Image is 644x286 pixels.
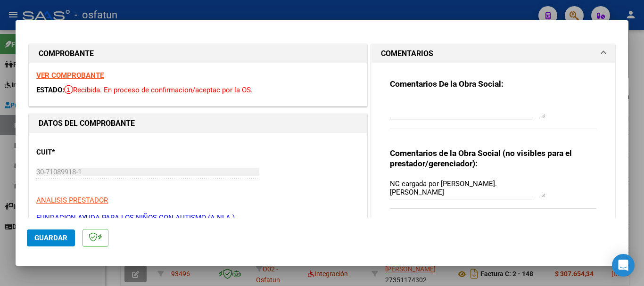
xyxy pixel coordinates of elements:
[27,229,75,246] button: Guardar
[381,48,433,59] h1: COMENTARIOS
[372,63,615,234] div: COMENTARIOS
[372,44,615,63] mat-expansion-panel-header: COMENTARIOS
[64,86,253,94] span: Recibida. En proceso de confirmacion/aceptac por la OS.
[34,234,67,242] span: Guardar
[390,79,504,89] strong: Comentarios De la Obra Social:
[36,71,104,80] a: VER COMPROBANTE
[39,49,94,58] strong: COMPROBANTE
[36,196,108,204] span: ANALISIS PRESTADOR
[39,119,135,128] strong: DATOS DEL COMPROBANTE
[36,212,360,223] p: FUNDACION AYUDA PARA LOS NIÑOS CON AUTISMO (A.NI.A.)
[390,148,572,168] strong: Comentarios de la Obra Social (no visibles para el prestador/gerenciador):
[36,147,133,158] p: CUIT
[612,254,635,277] div: Open Intercom Messenger
[36,86,64,94] span: ESTADO:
